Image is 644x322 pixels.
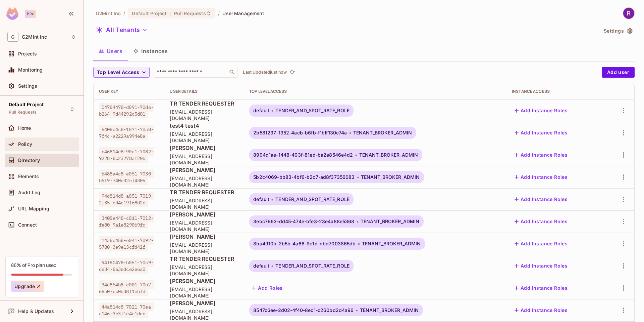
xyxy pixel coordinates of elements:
span: default [253,197,269,202]
span: the active workspace [96,10,121,16]
span: [EMAIL_ADDRESS][DOMAIN_NAME] [170,197,238,210]
span: User Management [222,10,264,16]
li: / [123,10,125,16]
div: Pro [25,10,36,18]
span: Connect [18,222,37,228]
span: test4 test4 [170,122,238,129]
button: Add Instance Roles [512,150,570,160]
span: b488a4c8-e051-7030-b5f9-740e32ef4305 [99,169,154,185]
span: 5408d4c8-1071-70a8-7f4c-a2229a994e8a [99,125,154,140]
span: Help & Updates [18,309,54,314]
span: [EMAIL_ADDRESS][DOMAIN_NAME] [170,242,238,254]
button: Add Instance Roles [512,216,570,227]
span: Directory [18,158,40,163]
button: Settings [601,26,635,36]
span: Click to refresh data [287,68,296,76]
li: / [218,10,220,16]
span: [PERSON_NAME] [170,211,238,218]
span: TENDER_AND_SPOT_RATE_ROLE [275,263,350,269]
button: All Tenants [93,25,150,35]
span: [EMAIL_ADDRESS][DOMAIN_NAME] [170,131,238,144]
span: Pull Requests [9,110,37,115]
span: TENANT_BROKER_ADMIN [353,130,412,135]
span: 5b2c4069-bb83-4bf6-b2c7-ad8f37356083 [253,174,355,180]
span: 44a814c8-7021-70ea-c146-3c3f1e4c1dec [99,303,154,318]
span: TENDER_AND_SPOT_RATE_ROLE [275,197,350,202]
span: refresh [289,69,295,76]
span: Workspace: G2Mint Inc [22,34,47,40]
span: [PERSON_NAME] [170,277,238,285]
span: [EMAIL_ADDRESS][DOMAIN_NAME] [170,153,238,166]
span: [EMAIL_ADDRESS][DOMAIN_NAME] [170,175,238,188]
span: 8ba4910b-2b5b-4a66-9c1d-dbd7003865db [253,241,356,246]
span: Default Project [9,102,44,107]
span: [EMAIL_ADDRESS][DOMAIN_NAME] [170,219,238,232]
button: refresh [288,68,296,76]
div: Top Level Access [249,89,501,94]
span: Default Project [132,10,167,16]
span: 8547c6ee-2d02-4f40-8ec1-c260bd2d4a96 [253,308,354,313]
span: Top Level Access [97,68,139,77]
span: Home [18,125,31,131]
span: [PERSON_NAME] [170,166,238,174]
img: SReyMgAAAABJRU5ErkJggg== [6,7,18,20]
button: Top Level Access [93,67,150,78]
button: Users [93,43,128,59]
button: Add Instance Roles [512,194,570,205]
button: Add Instance Roles [512,238,570,249]
span: Policy [18,142,32,147]
span: TENANT_BROKER_ADMIN [360,308,419,313]
span: Projects [18,51,37,56]
span: [EMAIL_ADDRESS][DOMAIN_NAME] [170,109,238,121]
span: 94d814d8-a051-7019-2f35-ed4c19168d2c [99,192,154,207]
button: Add Instance Roles [512,283,570,293]
button: Add user [602,67,635,78]
span: [EMAIL_ADDRESS][DOMAIN_NAME] [170,286,238,299]
span: Monitoring [18,67,43,73]
span: 04784478-d091-70da-b264-9d44292c5d01 [99,103,154,118]
span: 3ebc7963-dd45-474e-bfe3-23e4a88e5368 [253,219,354,224]
button: Add Instance Roles [512,127,570,138]
span: TENANT_BROKER_ADMIN [361,174,420,180]
button: Add Instance Roles [512,305,570,316]
span: G [7,32,18,42]
span: c46814e8-90c1-7082-9228-8c23278af20b [99,147,154,163]
span: 2b581237-1352-4acb-b6fb-f1bff130c74a [253,130,347,135]
div: 86% of Pro plan used [11,262,56,268]
span: TR TENDER REQUESTER [170,189,238,196]
span: Audit Log [18,190,40,195]
img: Renato Rabdishta [623,8,634,19]
span: : [169,11,171,16]
span: TENANT_BROKER_ADMIN [359,152,418,158]
p: Last Updated just now [243,70,287,75]
button: Add Instance Roles [512,172,570,183]
div: Instance Access [512,89,599,94]
span: 1438d458-e041-7092-5780-3e9e13cfd42f [99,236,154,251]
span: 3408e448-c011-7012-fe80-9a1e829069fc [99,214,154,229]
div: User Key [99,89,159,94]
span: Elements [18,174,39,179]
span: [PERSON_NAME] [170,144,238,152]
span: [PERSON_NAME] [170,233,238,240]
span: Pull Requests [174,10,206,16]
span: TENANT_BROKER_ADMIN [361,219,420,224]
span: default [253,263,269,269]
span: 34d854b8-e001-70b7-68a0-cc0dd8f1ebfd [99,280,154,296]
span: 94f80478-b051-70c9-de34-863edce2e6a0 [99,258,154,274]
button: Upgrade [11,281,44,292]
span: URL Mapping [18,206,49,211]
span: Settings [18,83,37,89]
span: 8994d1ae-1448-403f-81ed-ba2e8546e4d2 [253,152,353,158]
span: TR TENDER REQUESTER [170,255,238,263]
button: Add Instance Roles [512,105,570,116]
span: [EMAIL_ADDRESS][DOMAIN_NAME] [170,308,238,321]
span: TENANT_BROKER_ADMIN [362,241,421,246]
button: Add Instance Roles [512,260,570,271]
span: TENDER_AND_SPOT_RATE_ROLE [275,108,350,113]
span: [EMAIL_ADDRESS][DOMAIN_NAME] [170,264,238,277]
span: TR TENDER REQUESTER [170,100,238,107]
span: [PERSON_NAME] [170,299,238,307]
span: default [253,108,269,113]
div: User Details [170,89,238,94]
button: Add Roles [249,283,285,293]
